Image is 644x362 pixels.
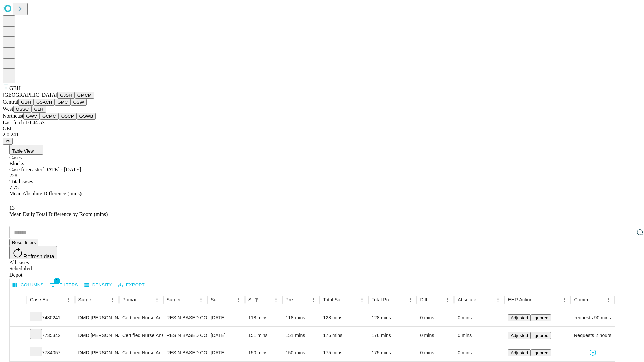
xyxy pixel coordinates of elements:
[508,314,531,321] button: Adjusted
[9,179,33,184] span: Total cases
[299,295,309,304] button: Sort
[75,92,94,99] button: GMCM
[5,139,10,144] span: @
[167,297,186,302] div: Surgery Name
[458,297,483,302] div: Absolute Difference
[574,327,611,344] span: Requests 2 hours
[420,344,451,361] div: 0 mins
[406,295,415,304] button: Menu
[323,309,365,326] div: 128 mins
[286,309,317,326] div: 118 mins
[11,280,45,290] button: Select columns
[78,344,116,361] div: DMD [PERSON_NAME] Dmd
[420,309,451,326] div: 0 mins
[167,344,204,361] div: RESIN BASED COMPOSITE 3 SURFACES, POSTERIOR
[152,295,162,304] button: Menu
[420,327,451,344] div: 0 mins
[13,330,23,342] button: Expand
[211,344,241,361] div: [DATE]
[348,295,357,304] button: Sort
[574,309,611,326] div: requests 90 mins
[604,295,613,304] button: Menu
[357,295,367,304] button: Menu
[458,344,501,361] div: 0 mins
[187,295,196,304] button: Sort
[458,327,501,344] div: 0 mins
[9,246,57,259] button: Refresh data
[122,344,160,361] div: Certified Nurse Anesthetist
[286,344,317,361] div: 150 mins
[143,295,152,304] button: Sort
[40,113,59,120] button: GCMC
[286,327,317,344] div: 151 mins
[211,309,241,326] div: [DATE]
[196,295,206,304] button: Menu
[323,297,347,302] div: Total Scheduled Duration
[248,309,279,326] div: 118 mins
[574,297,593,302] div: Comments
[211,297,224,302] div: Surgery Date
[122,297,142,302] div: Primary Service
[9,185,19,190] span: 7.75
[533,333,548,338] span: Ignored
[508,332,531,339] button: Adjusted
[508,297,532,302] div: EHR Action
[594,295,604,304] button: Sort
[248,344,279,361] div: 150 mins
[559,295,569,304] button: Menu
[508,349,531,356] button: Adjusted
[323,344,365,361] div: 175 mins
[271,295,281,304] button: Menu
[458,309,501,326] div: 0 mins
[13,347,23,359] button: Expand
[122,327,160,344] div: Certified Nurse Anesthetist
[396,295,406,304] button: Sort
[511,333,528,338] span: Adjusted
[83,280,114,290] button: Density
[3,92,57,98] span: [GEOGRAPHIC_DATA]
[262,295,271,304] button: Sort
[13,312,23,324] button: Expand
[3,138,13,145] button: @
[9,191,82,196] span: Mean Absolute Difference (mins)
[34,99,55,106] button: GSACH
[533,350,548,355] span: Ignored
[493,295,503,304] button: Menu
[167,327,204,344] div: RESIN BASED COMPOSITE 3 SURFACES, POSTERIOR
[78,327,116,344] div: DMD [PERSON_NAME] Dmd
[234,295,243,304] button: Menu
[108,295,117,304] button: Menu
[252,295,261,304] button: Show filters
[9,239,38,246] button: Reset filters
[31,106,46,113] button: GLH
[99,295,108,304] button: Sort
[9,85,21,91] span: GBH
[9,173,17,178] span: 228
[3,120,45,125] span: Last fetch: 10:44:53
[575,309,611,326] span: requests 90 mins
[248,327,279,344] div: 151 mins
[531,349,551,356] button: Ignored
[30,309,72,326] div: 7480241
[64,295,73,304] button: Menu
[9,205,15,211] span: 13
[372,309,414,326] div: 128 mins
[533,315,548,320] span: Ignored
[3,132,641,138] div: 2.0.241
[42,167,81,172] span: [DATE] - [DATE]
[9,211,108,217] span: Mean Daily Total Difference by Room (mins)
[23,254,54,259] span: Refresh data
[511,350,528,355] span: Adjusted
[309,295,318,304] button: Menu
[3,106,13,112] span: West
[531,332,551,339] button: Ignored
[286,297,299,302] div: Predicted In Room Duration
[55,99,70,106] button: GMC
[30,344,72,361] div: 7784057
[18,99,34,106] button: GBH
[224,295,234,304] button: Sort
[12,240,36,245] span: Reset filters
[372,344,414,361] div: 175 mins
[23,113,40,120] button: GWV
